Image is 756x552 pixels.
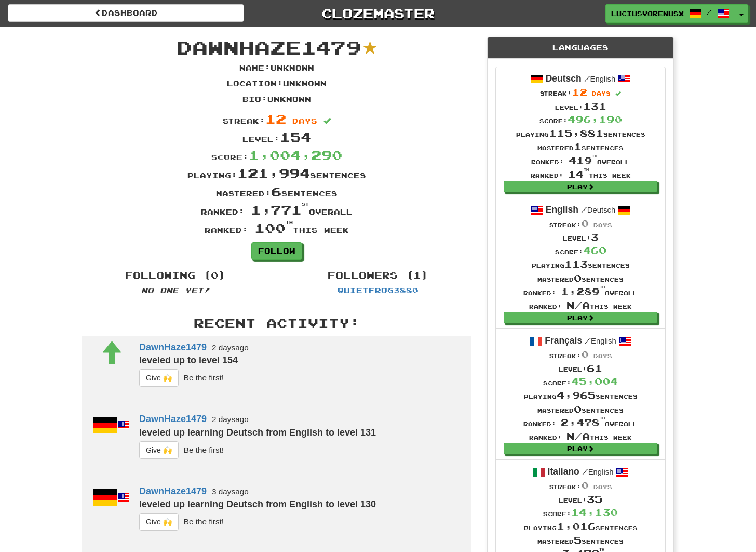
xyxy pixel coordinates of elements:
[212,487,249,496] small: 3 days ago
[574,141,582,152] span: 1
[516,113,645,126] div: Score:
[516,154,645,167] div: Ranked: overall
[523,217,638,230] div: Streak:
[545,335,582,346] strong: Français
[581,349,589,360] span: 0
[568,168,589,180] span: 14
[524,533,638,547] div: Mastered sentences
[523,388,638,402] div: Playing sentences
[599,548,604,551] sup: th
[74,110,479,128] div: Streak:
[587,493,602,505] span: 35
[260,4,496,22] a: Clozemaster
[582,468,614,476] small: English
[177,36,361,58] span: DawnHaze1479
[516,85,645,99] div: Streak:
[251,202,309,217] span: 1,771
[557,389,596,401] span: 4,965
[611,9,684,18] span: LuciusVorenusX
[141,286,210,295] em: No one yet!
[74,201,479,219] div: Ranked: overall
[237,165,310,181] span: 121,994
[184,517,224,526] small: Be the first!
[523,230,638,244] div: Level:
[280,129,311,144] span: 154
[524,520,638,533] div: Playing sentences
[600,416,605,420] sup: th
[139,369,179,387] button: Give 🙌
[212,343,249,352] small: 2 days ago
[139,499,376,509] strong: leveled up learning Deutsch from English to level 130
[523,271,638,285] div: Mastered sentences
[516,140,645,153] div: Mastered sentences
[615,91,621,97] span: Streak includes today.
[574,534,582,546] span: 5
[292,116,317,125] span: days
[212,415,249,424] small: 2 days ago
[265,111,286,126] span: 12
[549,127,603,139] span: 115,881
[302,202,309,207] sup: st
[585,336,591,345] span: /
[239,63,314,73] p: Name : Unknown
[571,507,618,518] span: 14,130
[574,272,582,284] span: 0
[523,402,638,416] div: Mastered sentences
[523,375,638,388] div: Score:
[584,75,616,83] small: English
[600,285,605,289] sup: th
[337,286,419,295] a: QuietFrog3880
[139,414,207,424] a: DawnHaze1479
[546,73,582,84] strong: Deutsch
[523,361,638,375] div: Level:
[249,147,342,163] span: 1,004,290
[516,167,645,181] div: Ranked: this week
[584,74,590,83] span: /
[572,86,587,98] span: 12
[504,443,657,454] a: Play
[561,417,605,428] span: 2,478
[587,362,602,374] span: 61
[593,352,612,359] span: days
[242,94,311,104] p: Bio : Unknown
[74,219,479,237] div: Ranked: this week
[546,204,578,215] strong: English
[605,4,735,23] a: LuciusVorenusX /
[707,8,712,16] span: /
[74,146,479,164] div: Score:
[581,206,616,214] small: Deutsch
[524,492,638,506] div: Level:
[581,218,589,229] span: 0
[254,220,293,235] span: 100
[585,337,616,345] small: English
[566,299,590,311] span: N/A
[139,342,207,352] a: DawnHaze1479
[523,244,638,257] div: Score:
[82,270,269,281] h4: Following (0)
[584,168,589,172] sup: th
[524,479,638,492] div: Streak:
[74,182,479,201] div: Mastered: sentences
[139,355,238,365] strong: leveled up to level 154
[523,416,638,429] div: Ranked: overall
[139,513,179,531] button: Give 🙌
[82,317,471,330] h3: Recent Activity:
[593,483,612,490] span: days
[516,126,645,140] div: Playing sentences
[583,245,606,256] span: 460
[582,467,588,476] span: /
[568,114,622,125] span: 496,190
[523,429,638,443] div: Ranked: this week
[8,4,244,22] a: Dashboard
[184,373,224,382] small: Be the first!
[523,348,638,361] div: Streak:
[139,427,376,438] strong: leveled up learning Deutsch from English to level 131
[271,183,281,199] span: 6
[592,154,597,158] sup: th
[74,128,479,146] div: Level:
[74,164,479,182] div: Playing: sentences
[523,285,638,298] div: Ranked: overall
[251,242,302,260] a: Follow
[139,441,179,459] button: Give 🙌
[184,445,224,454] small: Be the first!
